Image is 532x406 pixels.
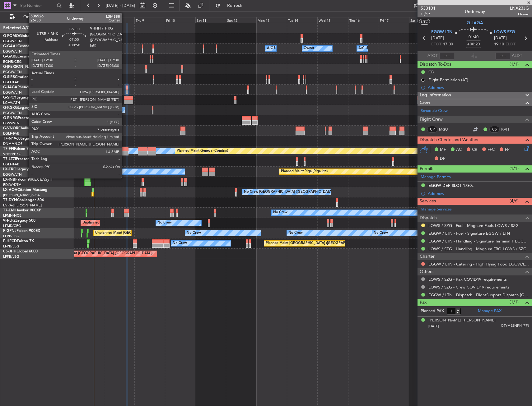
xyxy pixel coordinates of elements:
span: LNX23JG [510,5,529,12]
span: ETOT [431,41,441,48]
div: Owner [304,44,314,53]
a: T7-N1960Legacy 650 [3,137,40,141]
div: Fri 10 [165,17,195,23]
a: T7-DYNChallenger 604 [3,198,44,202]
span: LX-TRO [3,168,16,171]
div: [PERSON_NAME] [PERSON_NAME] [428,317,496,324]
div: No Crew [157,218,172,228]
a: LGAV/ATH [3,100,20,105]
span: T7-FFI [3,147,14,151]
a: T7-FFIFalcon 7X [3,147,31,151]
a: LFPB/LBG [3,244,19,249]
a: 9H-LPZLegacy 500 [3,219,35,223]
div: No Crew [173,239,187,248]
a: CS-JHHGlobal 6000 [3,250,38,253]
span: MF [440,147,446,153]
a: G-KGKGLegacy 600 [3,106,38,110]
span: G-GARE [3,55,17,58]
span: AC [456,147,462,153]
a: EGGW / LTN - Catering - High Flying Food EGGW/LTN [428,261,529,267]
a: Manage Services [421,206,452,213]
span: C4YM62NPH (PP) [501,323,529,329]
span: Crew [420,99,430,106]
span: CR [472,147,477,153]
span: LOWS SZG [494,29,515,35]
span: Flight Crew [420,116,443,123]
span: 533101 [421,5,436,12]
span: G-FOMO [3,34,19,38]
div: Underway [465,8,485,15]
a: Manage Permits [421,174,451,180]
div: Add new [428,85,529,90]
a: G-SPCYLegacy 650 [3,96,36,99]
a: VHHH/HKG [3,152,21,156]
span: T7-LZZI [3,157,16,161]
span: 13/19 [421,12,436,17]
a: Manage PAX [478,308,502,314]
span: Leg Information [420,92,451,99]
div: Planned Maint Riga (Riga Intl) [281,167,328,176]
a: EGGW/LTN [3,90,22,95]
a: EGGW / LTN - Fuel - Signature EGGW / LTN [428,231,510,236]
a: EGLF/FAB [3,80,19,85]
a: EGNR/CEG [3,59,22,64]
div: A/C Unavailable [267,44,293,53]
div: A/C Unavailable [358,44,384,53]
div: A/C Unavailable [96,167,122,176]
span: Dispatch To-Dos [420,61,451,68]
span: 9H-LPZ [3,219,16,223]
span: FFC [488,147,495,153]
span: G-SPCY [3,96,16,99]
a: EGGW/LTN [3,39,22,44]
span: Refresh [222,3,248,8]
span: Others [420,268,433,275]
span: EGGW LTN [431,29,452,35]
div: Planned Maint [GEOGRAPHIC_DATA] ([GEOGRAPHIC_DATA]) [54,249,152,258]
a: Schedule Crew [421,108,448,114]
a: LOWS / SZG - Crew COVID19 requirements [428,284,510,290]
a: LFPB/LBG [3,234,19,238]
span: G-JAGA [467,20,483,26]
div: Sat 18 [409,17,440,23]
a: LX-TROLegacy 650 [3,168,36,171]
span: DP [440,156,446,162]
span: (4/6) [510,198,519,204]
input: --:-- [439,52,454,60]
a: DNMM/LOS [3,141,22,146]
div: Unplanned Maint Nice ([GEOGRAPHIC_DATA]) [82,218,156,228]
div: Unplanned Maint [GEOGRAPHIC_DATA] ([GEOGRAPHIC_DATA]) [95,228,198,238]
span: Owner [510,12,529,17]
div: Planned Maint [GEOGRAPHIC_DATA] ([GEOGRAPHIC_DATA]) [115,85,213,94]
div: Planned Maint [GEOGRAPHIC_DATA] ([GEOGRAPHIC_DATA]) [266,239,364,248]
div: Wed 8 [104,17,134,23]
span: [DATE] [428,324,439,329]
span: LX-AOA [3,188,17,192]
span: (1/1) [510,299,519,305]
div: EGGW DEP SLOT 1730z [428,183,474,188]
a: G-FOMOGlobal 6000 [3,34,40,38]
a: G-VNORChallenger 650 [3,127,45,130]
a: F-HECDFalcon 7X [3,239,34,243]
label: Planned PAX [421,308,444,314]
a: EGLF/FAB [3,131,19,136]
a: [PERSON_NAME]/QSA [3,193,40,197]
div: Thu 9 [134,17,165,23]
a: G-GARECessna Citation XLS+ [3,55,54,58]
span: 19:10 [494,41,504,48]
div: Fri 17 [379,17,409,23]
a: EVRA/[PERSON_NAME] [3,203,42,208]
a: G-GAALCessna Citation XLS+ [3,44,54,48]
a: LOWS / SZG - Pax COVID19 requirements [428,277,507,282]
span: ATOT [427,53,438,59]
span: G-KGKG [3,106,18,110]
a: LOWS / SZG - Fuel - Magnum Fuels LOWS / SZG [428,223,519,228]
span: Only With Activity [16,15,66,19]
div: Planned Maint Geneva (Cointrin) [177,146,228,156]
span: LX-INB [3,178,15,182]
span: G-ENRG [3,116,18,120]
a: LX-AOACitation Mustang [3,188,48,192]
span: G-[PERSON_NAME] [3,65,38,69]
span: [DATE] - [DATE] [106,3,135,8]
span: G-SIRS [3,75,15,79]
span: 17:30 [443,41,453,48]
